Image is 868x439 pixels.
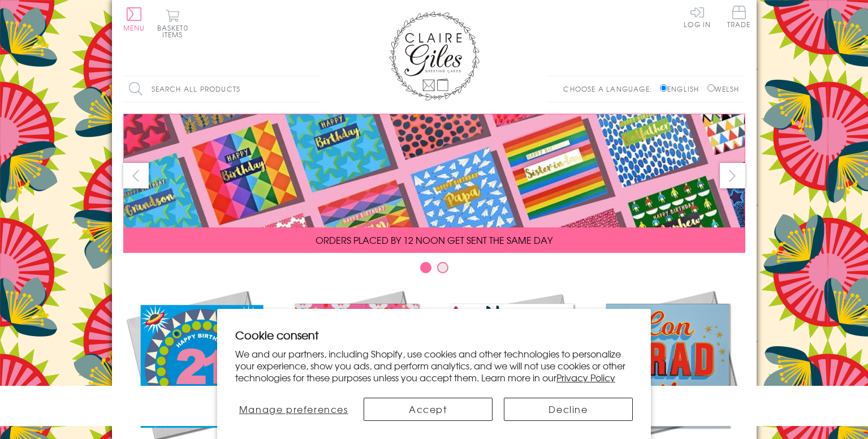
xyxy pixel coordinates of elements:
button: Decline [504,398,633,421]
span: ORDERS PLACED BY 12 NOON GET SENT THE SAME DAY [316,233,552,247]
label: English [660,84,705,94]
button: Menu [123,7,145,31]
button: prev [123,163,149,188]
p: Choose a language: [563,84,658,94]
span: Menu [123,23,145,33]
input: English [660,84,667,92]
button: Basket0 items [157,9,188,38]
a: Log In [684,6,711,28]
input: Search all products [123,76,321,102]
button: Manage preferences [235,398,352,421]
span: 0 items [162,23,188,40]
label: Welsh [707,84,740,94]
button: Carousel Page 2 [437,262,448,273]
button: next [720,163,745,188]
button: Carousel Page 1 (Current Slide) [420,262,431,273]
img: Claire Giles Greetings Cards [389,11,480,101]
span: Manage preferences [239,402,348,416]
input: Welsh [707,84,715,92]
a: Privacy Policy [556,371,615,384]
div: Carousel Pagination [123,261,745,279]
span: Trade [727,6,751,28]
button: Accept [364,398,493,421]
h2: Cookie consent [235,327,633,343]
input: Search [310,76,321,102]
p: We and our partners, including Shopify, use cookies and other technologies to personalize your ex... [235,348,633,383]
a: Trade [727,6,751,30]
